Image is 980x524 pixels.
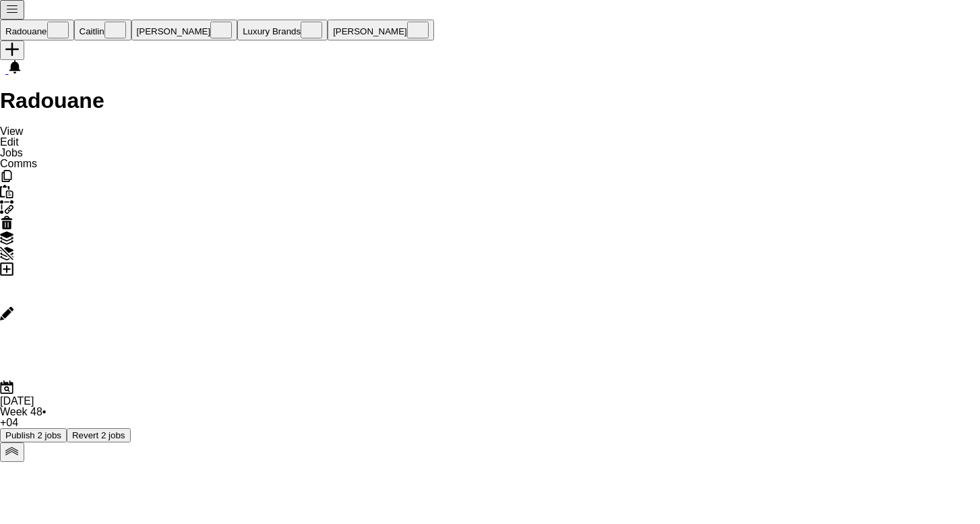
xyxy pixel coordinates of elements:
[74,20,131,40] button: Caitlin
[328,20,434,40] button: [PERSON_NAME]
[67,428,131,442] button: Revert 2 jobs
[237,20,328,40] button: Luxury Brands
[131,20,238,40] button: [PERSON_NAME]
[913,459,980,524] iframe: Chat Widget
